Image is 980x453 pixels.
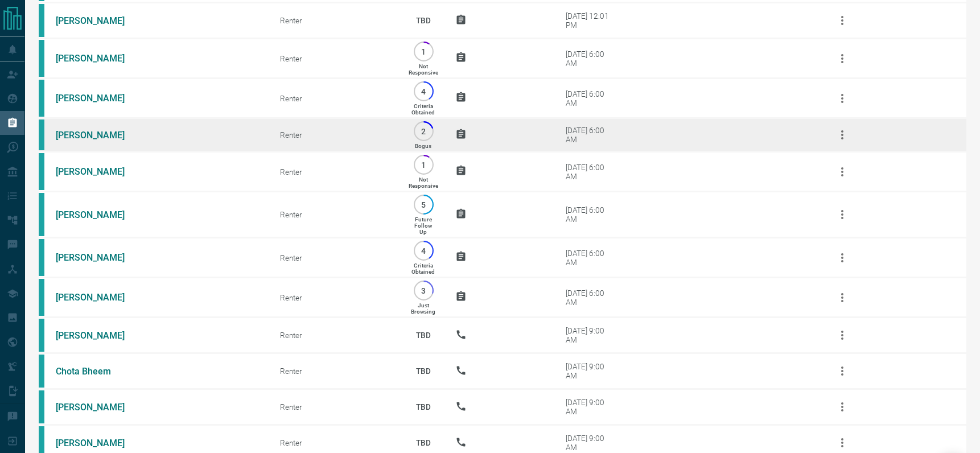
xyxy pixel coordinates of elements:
a: [PERSON_NAME] [56,93,141,104]
a: [PERSON_NAME] [56,402,141,413]
a: Chota Bheem [56,366,141,377]
div: [DATE] 6:00 AM [566,289,614,307]
div: [DATE] 6:00 AM [566,50,614,68]
div: condos.ca [39,319,44,352]
div: condos.ca [39,390,44,423]
div: Renter [280,438,392,447]
a: [PERSON_NAME] [56,53,141,64]
div: Renter [280,210,392,219]
a: [PERSON_NAME] [56,330,141,341]
div: condos.ca [39,239,44,276]
p: TBD [409,5,438,36]
div: [DATE] 9:00 AM [566,398,614,416]
p: 1 [419,160,428,169]
p: 3 [419,286,428,295]
p: Future Follow Up [414,216,432,235]
div: [DATE] 6:00 AM [566,89,614,108]
div: [DATE] 6:00 AM [566,205,614,224]
div: [DATE] 6:00 AM [566,249,614,267]
p: TBD [409,320,438,351]
div: [DATE] 12:01 PM [566,11,614,30]
div: Renter [280,16,392,25]
a: [PERSON_NAME] [56,292,141,303]
div: condos.ca [39,80,44,117]
p: 5 [419,200,428,209]
div: Renter [280,331,392,340]
p: 4 [419,87,428,96]
p: 2 [419,127,428,135]
a: [PERSON_NAME] [56,130,141,141]
div: Renter [280,293,392,302]
p: 4 [419,246,428,255]
p: Not Responsive [409,63,438,76]
div: [DATE] 6:00 AM [566,163,614,181]
div: [DATE] 9:00 AM [566,362,614,380]
a: [PERSON_NAME] [56,209,141,220]
div: [DATE] 6:00 AM [566,126,614,144]
a: [PERSON_NAME] [56,252,141,263]
div: condos.ca [39,4,44,37]
a: [PERSON_NAME] [56,15,141,26]
div: Renter [280,130,392,139]
div: condos.ca [39,153,44,190]
div: Renter [280,366,392,376]
div: Renter [280,253,392,262]
div: Renter [280,94,392,103]
div: Renter [280,54,392,63]
div: [DATE] 9:00 AM [566,434,614,452]
p: Criteria Obtained [411,262,435,275]
p: TBD [409,356,438,386]
div: condos.ca [39,40,44,77]
p: Criteria Obtained [411,103,435,116]
div: condos.ca [39,193,44,236]
a: [PERSON_NAME] [56,166,141,177]
div: Renter [280,167,392,176]
p: Just Browsing [411,302,435,315]
a: [PERSON_NAME] [56,438,141,448]
div: condos.ca [39,120,44,150]
div: [DATE] 9:00 AM [566,326,614,344]
div: condos.ca [39,279,44,316]
p: Bogus [415,143,431,149]
div: Renter [280,402,392,411]
p: TBD [409,392,438,422]
div: condos.ca [39,355,44,388]
p: Not Responsive [409,176,438,189]
p: 1 [419,47,428,56]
